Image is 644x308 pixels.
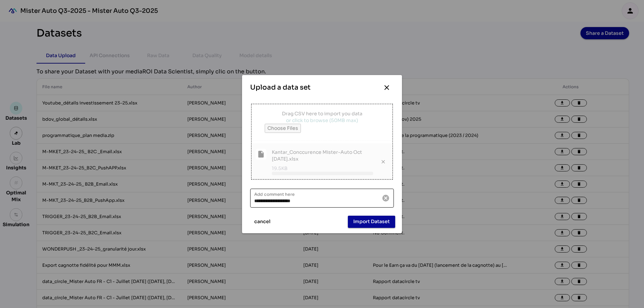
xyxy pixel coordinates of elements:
[382,194,390,202] i: Clear
[383,84,391,92] i: close
[250,83,311,92] div: Upload a data set
[348,216,395,228] button: Import Dataset
[353,217,390,226] span: Import Dataset
[254,217,270,226] span: cancel
[254,189,378,208] input: Add comment here
[249,216,276,228] button: cancel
